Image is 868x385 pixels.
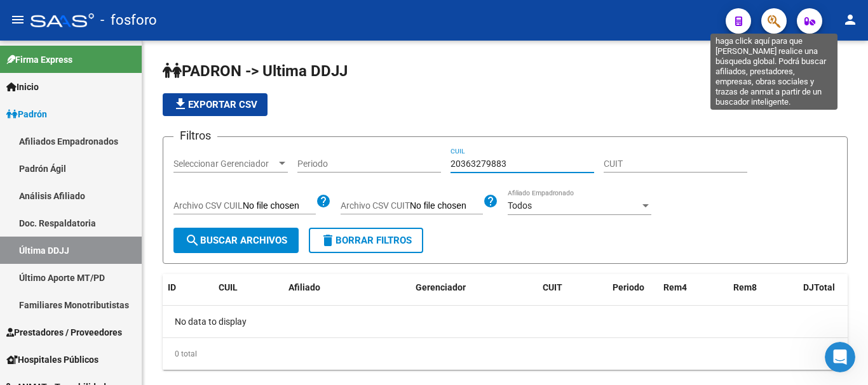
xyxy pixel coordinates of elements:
[320,233,336,248] mat-icon: delete
[185,235,287,246] span: Buscar Archivos
[6,80,39,94] span: Inicio
[100,6,157,34] span: - fosforo
[10,12,25,27] mat-icon: menu
[185,233,200,248] mat-icon: search
[173,228,299,253] button: Buscar Archivos
[843,12,858,27] mat-icon: person
[219,282,238,292] span: CUIL
[607,274,658,301] datatable-header-cell: Periodo
[6,353,98,367] span: Hospitales Públicos
[173,99,257,110] span: Exportar CSV
[416,282,466,292] span: Gerenciador
[410,274,538,301] datatable-header-cell: Gerenciador
[825,342,855,372] iframe: Intercom live chat
[6,325,122,339] span: Prestadores / Proveedores
[163,62,348,80] span: PADRON -> Ultima DDJJ
[173,200,243,211] span: Archivo CSV CUIL
[733,282,757,292] span: Rem8
[283,274,410,301] datatable-header-cell: Afiliado
[168,282,176,292] span: ID
[6,107,47,121] span: Padrón
[173,96,188,112] mat-icon: file_download
[173,159,276,169] span: Seleccionar Gerenciador
[663,282,687,292] span: Rem4
[163,93,268,116] button: Exportar CSV
[613,282,644,292] span: Periodo
[309,228,423,253] button: Borrar Filtros
[803,282,835,292] span: DJTotal
[316,193,331,209] mat-icon: help
[538,274,607,301] datatable-header-cell: CUIT
[163,306,848,337] div: No data to display
[543,282,562,292] span: CUIT
[163,274,214,301] datatable-header-cell: ID
[410,200,483,212] input: Archivo CSV CUIT
[288,282,320,292] span: Afiliado
[6,53,72,67] span: Firma Express
[798,274,868,301] datatable-header-cell: DJTotal
[214,274,283,301] datatable-header-cell: CUIL
[163,338,848,370] div: 0 total
[658,274,728,301] datatable-header-cell: Rem4
[320,235,412,246] span: Borrar Filtros
[173,127,217,145] h3: Filtros
[508,200,532,211] span: Todos
[243,200,316,212] input: Archivo CSV CUIL
[483,193,498,209] mat-icon: help
[341,200,410,211] span: Archivo CSV CUIT
[728,274,798,301] datatable-header-cell: Rem8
